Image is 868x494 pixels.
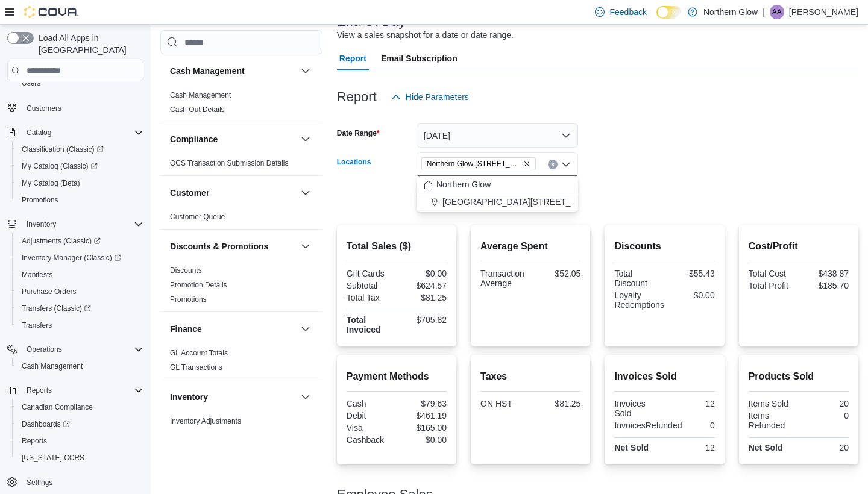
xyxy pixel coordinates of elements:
[17,284,143,299] span: Purchase Orders
[22,453,84,463] span: [US_STATE] CCRS
[17,176,85,190] a: My Catalog (Beta)
[656,19,657,19] span: Dark Mode
[17,267,143,282] span: Manifests
[17,284,81,299] a: Purchase Orders
[17,142,143,157] span: Classification (Classic)
[12,266,148,283] button: Manifests
[667,443,715,452] div: 12
[170,65,296,77] button: Cash Management
[170,391,208,403] h3: Inventory
[22,195,58,205] span: Promotions
[22,253,121,263] span: Inventory Manager (Classic)
[170,159,289,167] a: OCS Transaction Submission Details
[17,359,87,374] a: Cash Management
[27,478,52,487] span: Settings
[656,6,682,19] input: Dark Mode
[2,99,148,116] button: Customers
[703,5,758,19] p: Northern Glow
[22,178,80,188] span: My Catalog (Beta)
[12,192,148,208] button: Promotions
[170,91,231,99] a: Cash Management
[298,186,313,200] button: Customer
[170,323,296,335] button: Finance
[347,435,394,445] div: Cashback
[17,301,143,316] span: Transfers (Classic)
[170,65,245,77] h3: Cash Management
[386,85,474,109] button: Hide Parameters
[801,399,849,408] div: 20
[347,399,394,408] div: Cash
[298,390,313,404] button: Inventory
[170,133,218,145] h3: Compliance
[609,6,646,18] span: Feedback
[170,281,227,289] a: Promotion Details
[480,369,580,384] h2: Taxes
[12,233,148,249] a: Adjustments (Classic)
[22,342,67,357] button: Operations
[2,216,148,233] button: Inventory
[27,104,61,113] span: Customers
[337,90,377,104] h3: Report
[2,341,148,358] button: Operations
[22,475,57,490] a: Settings
[347,369,447,384] h2: Payment Methods
[17,193,63,207] a: Promotions
[22,78,40,88] span: Users
[298,239,313,254] button: Discounts & Promotions
[298,64,313,78] button: Cash Management
[772,5,782,19] span: AA
[480,239,580,254] h2: Average Spent
[614,369,714,384] h2: Invoices Sold
[34,32,143,56] span: Load All Apps in [GEOGRAPHIC_DATA]
[17,301,96,316] a: Transfers (Classic)
[2,474,148,491] button: Settings
[17,359,143,374] span: Cash Management
[533,399,580,408] div: $81.25
[22,402,93,412] span: Canadian Compliance
[17,234,105,248] a: Adjustments (Classic)
[170,105,225,114] a: Cash Out Details
[480,269,528,288] div: Transaction Average
[523,160,530,167] button: Remove Northern Glow 540 Arthur St from selection in this group
[17,193,143,207] span: Promotions
[533,269,580,278] div: $52.05
[298,132,313,146] button: Compliance
[17,234,143,248] span: Adjustments (Classic)
[614,269,662,288] div: Total Discount
[22,342,143,357] span: Operations
[22,125,143,140] span: Catalog
[347,269,394,278] div: Gift Cards
[17,76,45,90] a: Users
[12,433,148,449] button: Reports
[22,217,61,231] button: Inventory
[170,266,202,275] a: Discounts
[22,217,143,231] span: Inventory
[17,176,143,190] span: My Catalog (Beta)
[22,287,77,296] span: Purchase Orders
[22,101,66,116] a: Customers
[667,269,715,278] div: -$55.43
[669,290,715,300] div: $0.00
[17,159,102,174] a: My Catalog (Classic)
[749,281,796,290] div: Total Profit
[17,400,98,414] a: Canadian Compliance
[12,283,148,300] button: Purchase Orders
[22,383,57,398] button: Reports
[347,293,394,302] div: Total Tax
[160,156,322,175] div: Compliance
[17,400,143,414] span: Canadian Compliance
[170,349,228,357] a: GL Account Totals
[17,159,143,174] span: My Catalog (Classic)
[170,363,222,372] a: GL Transactions
[170,391,296,403] button: Inventory
[801,281,849,290] div: $185.70
[170,187,296,199] button: Customer
[399,411,447,421] div: $461.19
[749,369,849,384] h2: Products Sold
[170,323,202,335] h3: Finance
[17,142,108,157] a: Classification (Classic)
[614,399,662,418] div: Invoices Sold
[763,5,765,19] p: |
[417,193,578,211] button: [GEOGRAPHIC_DATA][STREET_ADDRESS]
[12,317,148,334] button: Transfers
